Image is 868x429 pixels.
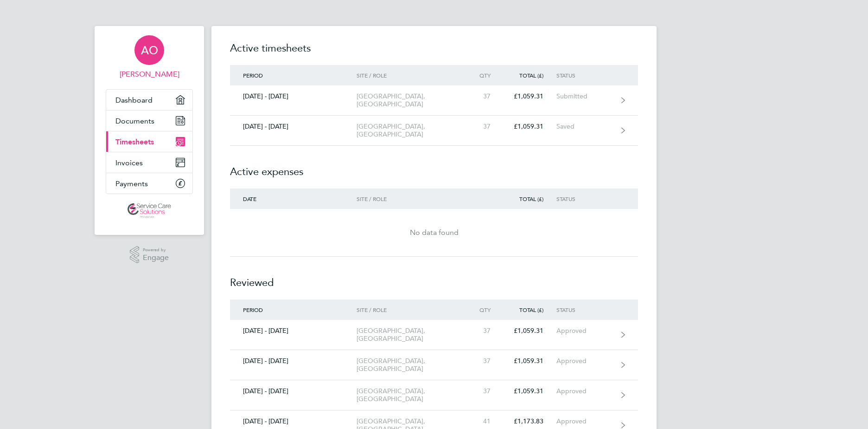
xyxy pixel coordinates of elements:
[556,92,613,100] div: Submitted
[128,203,171,218] img: servicecare-logo-retina.png
[230,380,638,410] a: [DATE] - [DATE][GEOGRAPHIC_DATA], [GEOGRAPHIC_DATA]37£1,059.31Approved
[463,387,504,395] div: 37
[106,173,192,194] a: Payments
[504,327,556,335] div: £1,059.31
[230,417,357,425] div: [DATE] - [DATE]
[230,320,638,350] a: [DATE] - [DATE][GEOGRAPHIC_DATA], [GEOGRAPHIC_DATA]37£1,059.31Approved
[504,195,556,202] div: Total (£)
[463,327,504,335] div: 37
[463,92,504,100] div: 37
[556,327,613,335] div: Approved
[504,92,556,100] div: £1,059.31
[106,90,192,110] a: Dashboard
[357,306,463,313] div: Site / Role
[504,306,556,313] div: Total (£)
[504,123,556,130] div: £1,059.31
[230,146,638,188] h2: Active expenses
[230,195,357,202] div: Date
[115,179,148,188] span: Payments
[357,195,463,202] div: Site / Role
[106,131,192,152] a: Timesheets
[230,227,638,238] div: No data found
[556,306,613,313] div: Status
[230,327,357,335] div: [DATE] - [DATE]
[115,96,153,104] span: Dashboard
[230,41,638,65] h2: Active timesheets
[230,387,357,395] div: [DATE] - [DATE]
[95,26,204,235] nav: Main navigation
[463,306,504,313] div: Qty
[130,246,169,264] a: Powered byEngage
[230,123,357,130] div: [DATE] - [DATE]
[357,387,463,403] div: [GEOGRAPHIC_DATA], [GEOGRAPHIC_DATA]
[504,72,556,78] div: Total (£)
[230,85,638,116] a: [DATE] - [DATE][GEOGRAPHIC_DATA], [GEOGRAPHIC_DATA]37£1,059.31Submitted
[556,195,613,202] div: Status
[556,387,613,395] div: Approved
[556,357,613,365] div: Approved
[106,152,192,173] a: Invoices
[143,246,169,254] span: Powered by
[106,110,192,131] a: Documents
[463,417,504,425] div: 41
[504,357,556,365] div: £1,059.31
[230,257,638,299] h2: Reviewed
[230,116,638,146] a: [DATE] - [DATE][GEOGRAPHIC_DATA], [GEOGRAPHIC_DATA]37£1,059.31Saved
[357,357,463,373] div: [GEOGRAPHIC_DATA], [GEOGRAPHIC_DATA]
[115,158,143,167] span: Invoices
[357,92,463,108] div: [GEOGRAPHIC_DATA], [GEOGRAPHIC_DATA]
[243,71,263,79] span: Period
[106,203,193,218] a: Go to home page
[230,357,357,365] div: [DATE] - [DATE]
[556,417,613,425] div: Approved
[357,327,463,343] div: [GEOGRAPHIC_DATA], [GEOGRAPHIC_DATA]
[504,417,556,425] div: £1,173.83
[463,123,504,130] div: 37
[357,123,463,138] div: [GEOGRAPHIC_DATA], [GEOGRAPHIC_DATA]
[106,35,193,80] a: AO[PERSON_NAME]
[556,123,613,130] div: Saved
[463,357,504,365] div: 37
[357,72,463,78] div: Site / Role
[230,92,357,100] div: [DATE] - [DATE]
[115,137,154,146] span: Timesheets
[504,387,556,395] div: £1,059.31
[115,117,154,125] span: Documents
[106,69,193,80] span: Alisa Odusanya
[556,72,613,78] div: Status
[143,254,169,262] span: Engage
[141,44,158,56] span: AO
[463,72,504,78] div: Qty
[243,306,263,313] span: Period
[230,350,638,380] a: [DATE] - [DATE][GEOGRAPHIC_DATA], [GEOGRAPHIC_DATA]37£1,059.31Approved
